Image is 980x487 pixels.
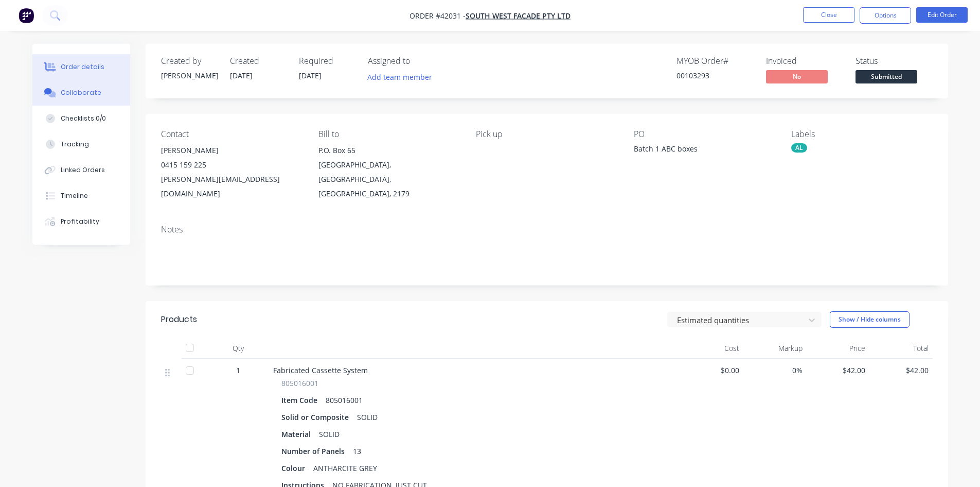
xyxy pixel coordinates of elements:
div: [PERSON_NAME] [161,143,302,158]
button: Add team member [368,70,438,84]
button: Collaborate [32,80,130,106]
div: Price [807,338,870,359]
div: [PERSON_NAME][EMAIL_ADDRESS][DOMAIN_NAME] [161,172,302,201]
div: Notes [161,225,933,234]
span: [DATE] [299,71,322,80]
div: 805016001 [322,393,367,408]
span: $42.00 [874,365,929,376]
span: Order #42031 - [409,11,466,21]
button: Options [860,7,911,24]
span: 0% [747,365,803,376]
span: No [766,70,828,83]
span: 1 [236,365,240,376]
div: Products [161,313,197,326]
button: Timeline [32,183,130,209]
div: Assigned to [368,56,471,66]
div: Material [281,427,315,442]
div: Cost [681,338,744,359]
div: PO [634,129,775,139]
button: Profitability [32,209,130,234]
span: $0.00 [685,365,740,376]
button: Tracking [32,131,130,157]
div: Contact [161,129,302,139]
div: Required [299,56,355,66]
div: Status [856,56,933,66]
div: Total [869,338,933,359]
div: Linked Orders [61,165,105,175]
div: Created [230,56,287,66]
button: Checklists 0/0 [32,106,130,131]
div: Batch 1 ABC boxes [634,143,762,158]
div: [PERSON_NAME] [161,70,218,81]
div: Qty [207,338,269,359]
span: Submitted [856,70,917,83]
span: 805016001 [281,378,318,389]
button: Show / Hide columns [830,311,910,328]
div: Tracking [61,140,89,149]
div: Solid or Composite [281,410,353,425]
button: Order details [32,54,130,80]
div: P.O. Box 65 [318,143,459,158]
div: ANTHARCITE GREY [309,461,381,476]
span: Fabricated Cassette System [273,365,368,375]
button: Edit Order [916,7,968,23]
div: Checklists 0/0 [61,114,106,123]
div: Timeline [61,191,88,200]
div: 0415 159 225 [161,158,302,172]
a: South West Facade Pty Ltd [466,11,571,21]
div: 00103293 [676,70,754,81]
div: 13 [349,444,365,459]
button: Close [803,7,854,23]
div: SOLID [315,427,344,442]
div: P.O. Box 65[GEOGRAPHIC_DATA], [GEOGRAPHIC_DATA], [GEOGRAPHIC_DATA], 2179 [318,143,459,201]
div: Profitability [61,217,99,226]
button: Submitted [856,70,917,86]
div: Invoiced [766,56,843,66]
div: [PERSON_NAME]0415 159 225[PERSON_NAME][EMAIL_ADDRESS][DOMAIN_NAME] [161,143,302,201]
button: Add team member [362,70,437,84]
div: Order details [61,62,104,72]
div: [GEOGRAPHIC_DATA], [GEOGRAPHIC_DATA], [GEOGRAPHIC_DATA], 2179 [318,158,459,201]
button: Linked Orders [32,157,130,183]
div: Colour [281,461,309,476]
div: Labels [791,129,932,139]
div: Number of Panels [281,444,349,459]
img: Factory [19,8,34,23]
div: SOLID [353,410,382,425]
div: Collaborate [61,88,101,97]
div: AL [791,143,807,153]
div: Created by [161,56,218,66]
div: Markup [743,338,807,359]
span: $42.00 [811,365,866,376]
span: [DATE] [230,71,253,80]
div: Bill to [318,129,459,139]
div: Pick up [476,129,617,139]
div: MYOB Order # [676,56,754,66]
div: Item Code [281,393,322,408]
